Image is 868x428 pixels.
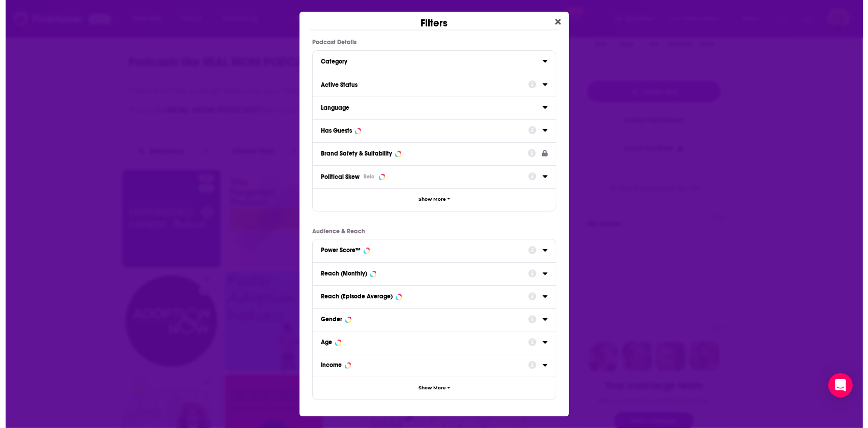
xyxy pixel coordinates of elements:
a: Brand Safety & Suitability [315,147,542,160]
div: Category [315,58,530,65]
div: Active Status [315,81,516,88]
button: Power Score™ [315,243,523,256]
p: Podcast Details [307,39,551,46]
div: Reach (Episode Average) [315,293,387,300]
div: Power Score™ [315,247,355,254]
div: Brand Safety & Suitability [315,150,386,157]
button: Income [315,358,523,371]
div: Open Intercom Messenger [823,373,847,398]
div: Has Guests [315,127,346,134]
button: Political SkewBeta [315,170,523,184]
button: Gender [315,313,523,325]
div: Income [315,361,336,369]
span: Show More [413,385,440,391]
button: Brand Safety & Suitability [315,147,522,160]
span: Show More [413,197,440,202]
div: Language [315,104,530,111]
p: Audience & Reach [307,228,551,235]
div: Gender [315,316,337,323]
button: Language [315,101,537,114]
button: Category [315,55,537,68]
button: Reach (Episode Average) [315,290,523,302]
div: Reach (Monthly) [315,270,362,277]
h2: Filters [415,12,442,29]
button: Reach (Monthly) [315,267,523,280]
div: Beta [358,173,369,180]
button: Has Guests [315,124,523,137]
button: Show More [307,188,550,211]
span: Political Skew [315,173,354,180]
button: Close [546,16,559,28]
button: Age [315,335,523,348]
button: Show More [307,377,550,400]
div: Age [315,339,326,346]
button: Active Status [315,78,523,91]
